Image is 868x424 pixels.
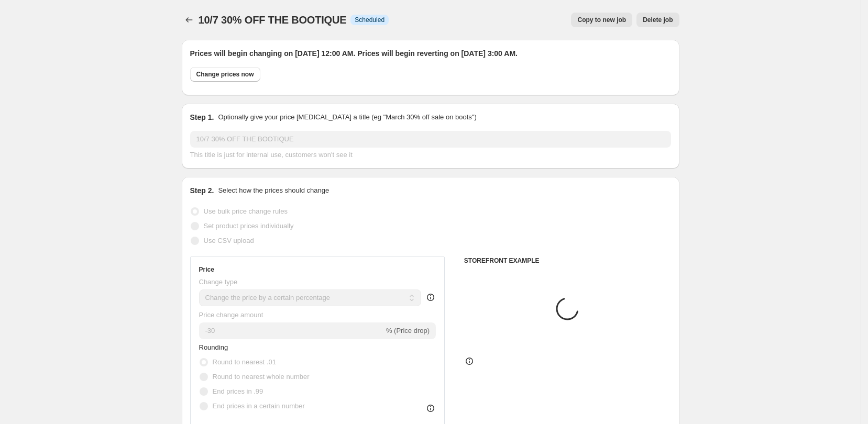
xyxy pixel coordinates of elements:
span: % (Price drop) [386,327,430,334]
h3: Price [199,265,214,274]
span: Delete job [643,16,673,24]
button: Copy to new job [571,13,632,27]
span: Set product prices individually [204,222,294,230]
p: Optionally give your price [MEDICAL_DATA] a title (eg "March 30% off sale on boots") [218,112,476,122]
h2: Step 1. [190,112,214,122]
span: Price change amount [199,311,263,319]
button: Delete job [636,13,679,27]
span: This title is just for internal use, customers won't see it [190,151,353,159]
span: Use bulk price change rules [204,207,288,215]
span: End prices in a certain number [213,402,305,410]
h2: Step 2. [190,185,214,196]
input: -15 [199,322,384,339]
span: Round to nearest whole number [213,373,310,381]
span: Scheduled [355,16,384,24]
input: 30% off holiday sale [190,131,671,148]
button: Change prices now [190,67,260,82]
span: Use CSV upload [204,237,254,244]
h6: STOREFRONT EXAMPLE [464,256,671,265]
span: Rounding [199,343,228,351]
span: Change prices now [196,70,254,79]
span: Copy to new job [577,16,626,24]
button: Price change jobs [182,13,196,27]
span: End prices in .99 [213,387,263,395]
h2: Prices will begin changing on [DATE] 12:00 AM. Prices will begin reverting on [DATE] 3:00 AM. [190,48,671,59]
span: Round to nearest .01 [213,358,276,366]
span: 10/7 30% OFF THE BOOTIQUE [199,14,347,26]
div: help [425,292,436,303]
span: Change type [199,278,238,286]
p: Select how the prices should change [218,185,329,196]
